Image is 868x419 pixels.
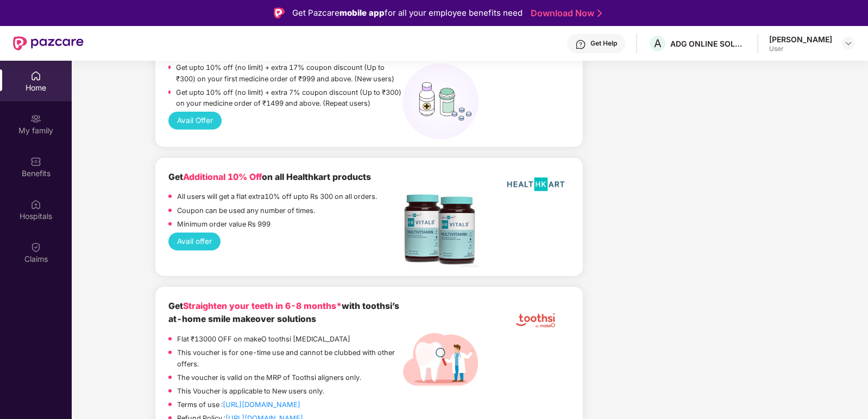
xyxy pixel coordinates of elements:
[590,39,617,48] div: Get Help
[844,39,853,48] img: svg+xml;base64,PHN2ZyBpZD0iRHJvcGRvd24tMzJ4MzIiIHhtbG5zPSJodHRwOi8vd3d3LnczLm9yZy8yMDAwL3N2ZyIgd2...
[274,8,285,18] img: Logo
[177,399,300,410] p: Terms of use :
[503,171,568,198] img: HealthKart-Logo-702x526.png
[503,300,568,342] img: tootshi.png
[13,36,84,50] img: New Pazcare Logo
[654,37,662,50] span: A
[670,38,746,49] div: ADG ONLINE SOLUTIONS PRIVATE LIMITED
[177,219,271,230] p: Minimum order value Rs 999
[531,8,599,19] a: Download Now
[402,63,479,139] img: medicines%20(1).png
[168,233,220,250] button: Avail offer
[402,321,479,397] img: male-dentist-holding-magnifier-while-doing-tooth-research%202.png
[168,301,399,325] b: Get with toothsi’s at-home smile makeover solutions
[597,8,602,19] img: Stroke
[769,34,832,44] div: [PERSON_NAME]
[177,334,350,345] p: Flat ₹13000 OFF on makeO toothsi [MEDICAL_DATA]
[575,39,586,50] img: svg+xml;base64,PHN2ZyBpZD0iSGVscC0zMngzMiIgeG1sbnM9Imh0dHA6Ly93d3cudzMub3JnLzIwMDAvc3ZnIiB3aWR0aD...
[168,112,221,130] button: Avail Offer
[183,301,342,311] span: Straighten your teeth in 6-8 months*
[177,191,377,202] p: All users will get a flat extra10% off upto Rs 300 on all orders.
[177,347,402,369] p: This voucher is for one-time use and cannot be clubbed with other offers.
[176,62,403,84] p: Get upto 10% off (no limit) + extra 17% coupon discount (Up to ₹300) on your first medicine order...
[30,70,41,81] img: svg+xml;base64,PHN2ZyBpZD0iSG9tZSIgeG1sbnM9Imh0dHA6Ly93d3cudzMub3JnLzIwMDAvc3ZnIiB3aWR0aD0iMjAiIG...
[223,401,300,409] a: [URL][DOMAIN_NAME]
[30,113,41,124] img: svg+xml;base64,PHN2ZyB3aWR0aD0iMjAiIGhlaWdodD0iMjAiIHZpZXdCb3g9IjAgMCAyMCAyMCIgZmlsbD0ibm9uZSIgeG...
[177,205,315,216] p: Coupon can be used any number of times.
[177,386,324,397] p: This Voucher is applicable to New users only.
[30,156,41,167] img: svg+xml;base64,PHN2ZyBpZD0iQmVuZWZpdHMiIHhtbG5zPSJodHRwOi8vd3d3LnczLm9yZy8yMDAwL3N2ZyIgd2lkdGg9Ij...
[177,372,361,383] p: The voucher is valid on the MRP of Toothsi aligners only.
[769,44,832,53] div: User
[183,172,262,182] span: Additional 10% Off
[30,242,41,253] img: svg+xml;base64,PHN2ZyBpZD0iQ2xhaW0iIHhtbG5zPSJodHRwOi8vd3d3LnczLm9yZy8yMDAwL3N2ZyIgd2lkdGg9IjIwIi...
[168,172,371,182] b: Get on all Healthkart products
[292,7,523,20] div: Get Pazcare for all your employee benefits need
[339,8,385,18] strong: mobile app
[30,199,41,210] img: svg+xml;base64,PHN2ZyBpZD0iSG9zcGl0YWxzIiB4bWxucz0iaHR0cDovL3d3dy53My5vcmcvMjAwMC9zdmciIHdpZHRoPS...
[402,192,479,267] img: Screenshot%202022-11-18%20at%2012.17.25%20PM.png
[176,87,403,109] p: Get upto 10% off (no limit) + extra 7% coupon discount (Up to ₹300) on your medicine order of ₹14...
